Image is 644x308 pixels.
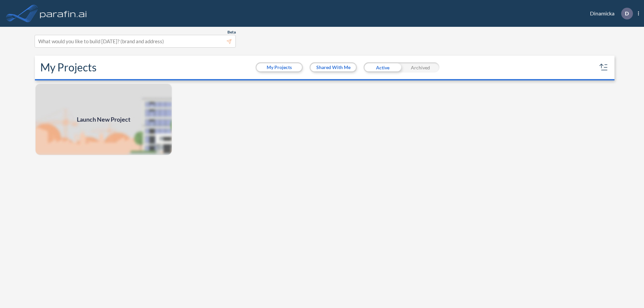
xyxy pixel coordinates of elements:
[598,62,609,73] button: sort
[35,83,172,156] img: add
[40,61,97,74] h2: My Projects
[580,8,639,19] div: Dinamicka
[77,115,130,124] span: Launch New Project
[35,83,172,156] a: Launch New Project
[401,62,439,72] div: Archived
[364,62,401,72] div: Active
[311,63,356,71] button: Shared With Me
[39,7,88,20] img: logo
[625,10,629,16] p: D
[257,63,302,71] button: My Projects
[227,29,236,35] span: Beta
